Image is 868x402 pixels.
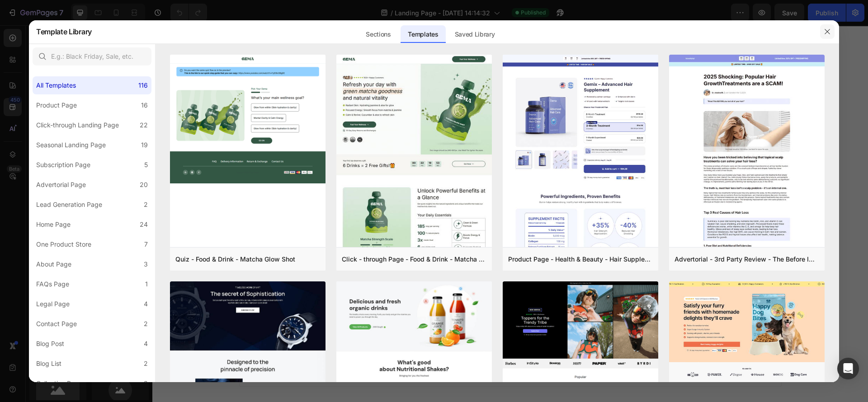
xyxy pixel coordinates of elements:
[260,327,315,337] div: Choose templates
[170,55,325,184] img: quiz-1.png
[36,259,71,270] div: About Page
[379,150,496,164] p: Can I use it under makeup?
[140,179,148,190] div: 20
[36,20,92,43] h2: Template Library
[379,118,477,133] p: When will I see results?
[391,338,458,346] span: then drag & drop elements
[144,318,148,329] div: 2
[36,80,76,91] div: All Templates
[144,358,148,369] div: 2
[36,120,119,131] div: Click-through Landing Page
[36,219,71,230] div: Home Page
[36,239,91,250] div: One Product Store
[144,259,148,270] div: 3
[141,140,148,150] div: 19
[331,327,379,337] div: Generate layout
[342,254,486,265] div: Click - through Page - Food & Drink - Matcha Glow Shot
[379,88,447,102] p: How do I use it?
[36,358,61,369] div: Blog List
[144,338,148,349] div: 4
[330,338,379,346] span: from URL or image
[175,254,295,265] div: Quiz - Food & Drink - Matcha Glow Shot
[144,299,148,309] div: 4
[379,211,549,226] p: Is this product vegan and cruelty-free?
[359,25,398,43] div: Sections
[837,358,859,379] div: Open Intercom Messenger
[256,338,318,346] span: inspired by CRO experts
[36,159,90,170] div: Subscription Page
[141,100,148,111] div: 16
[379,180,495,195] p: Is it safe for sensitive skin?
[379,57,487,71] p: Who can use this serum?
[36,179,86,190] div: Advertorial Page
[138,80,148,91] div: 116
[36,378,82,389] div: Collection Page
[36,199,102,210] div: Lead Generation Page
[144,239,148,250] div: 7
[144,199,148,210] div: 2
[448,25,502,43] div: Saved Library
[36,299,70,309] div: Legal Page
[36,318,77,329] div: Contact Page
[140,219,148,230] div: 24
[36,140,106,150] div: Seasonal Landing Page
[379,242,517,257] p: Does it come with a guarantee?
[379,26,533,40] p: What is the Moira Hydrating Serum?
[36,100,77,111] div: Product Page
[36,338,64,349] div: Blog Post
[144,378,148,389] div: 3
[508,254,653,265] div: Product Page - Health & Beauty - Hair Supplement
[33,47,151,65] input: E.g.: Black Friday, Sale, etc.
[401,25,445,43] div: Templates
[36,279,69,290] div: FAQs Page
[398,327,453,337] div: Add blank section
[336,307,379,316] span: Add section
[675,254,819,265] div: Advertorial - 3rd Party Review - The Before Image - Hair Supplement
[145,279,148,290] div: 1
[144,159,148,170] div: 5
[140,120,148,131] div: 22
